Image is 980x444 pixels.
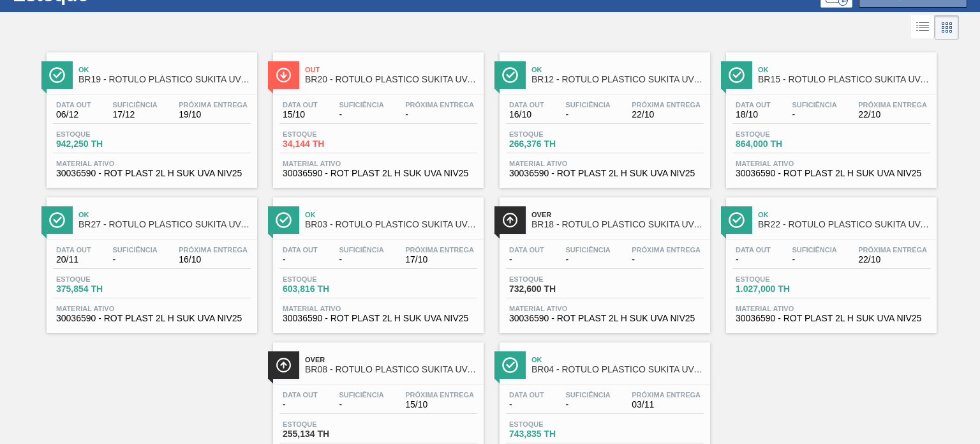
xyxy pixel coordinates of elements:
[37,188,264,333] a: ÍconeOkBR27 - RÓTULO PLÁSTICO SUKITA UVA MISTA 2L HData out20/11Suficiência-Próxima Entrega16/10E...
[283,400,318,410] span: -
[264,188,490,333] a: ÍconeOkBR03 - RÓTULO PLÁSTICO SUKITA UVA MISTA 2L HData out-Suficiência-Próxima Entrega17/10Estoq...
[405,110,474,119] span: -
[283,275,372,283] span: Estoque
[56,255,91,264] span: 20/11
[276,212,292,228] img: Ícone
[565,255,610,264] span: -
[283,246,318,254] span: Data out
[858,246,927,254] span: Próxima Entrega
[56,139,145,149] span: 942,250 TH
[305,66,477,73] span: Out
[283,420,372,428] span: Estoque
[502,67,518,83] img: Ícone
[179,255,248,264] span: 16/10
[305,75,477,84] span: BR20 - RÓTULO PLÁSTICO SUKITA UVA MISTA 2L H
[736,275,825,283] span: Estoque
[78,220,251,229] span: BR27 - RÓTULO PLÁSTICO SUKITA UVA MISTA 2L H
[531,365,704,374] span: BR04 - RÓTULO PLÁSTICO SUKITA UVA MISTA 2L H
[736,314,927,323] span: 30036590 - ROT PLAST 2L H SUK UVA NIV25
[565,101,610,109] span: Suficiência
[405,391,474,399] span: Próxima Entrega
[49,67,65,83] img: Ícone
[736,110,771,119] span: 18/10
[305,211,477,218] span: Ok
[509,101,544,109] span: Data out
[509,284,598,294] span: 732,600 TH
[78,211,251,218] span: Ok
[405,246,474,254] span: Próxima Entrega
[509,420,598,428] span: Estoque
[858,110,927,119] span: 22/10
[112,110,157,119] span: 17/12
[716,43,943,188] a: ÍconeOkBR15 - RÓTULO PLÁSTICO SUKITA UVA MISTA 2L HData out18/10Suficiência-Próxima Entrega22/10E...
[509,314,701,323] span: 30036590 - ROT PLAST 2L H SUK UVA NIV25
[56,130,145,138] span: Estoque
[56,305,248,312] span: Material ativo
[264,43,490,188] a: ÍconeOutBR20 - RÓTULO PLÁSTICO SUKITA UVA MISTA 2L HData out15/10Suficiência-Próxima Entrega-Esto...
[339,400,383,410] span: -
[729,212,745,228] img: Ícone
[632,400,701,410] span: 03/11
[283,169,474,178] span: 30036590 - ROT PLAST 2L H SUK UVA NIV25
[736,246,771,254] span: Data out
[531,211,704,218] span: Over
[56,101,91,109] span: Data out
[276,67,292,83] img: Ícone
[509,275,598,283] span: Estoque
[632,255,701,264] span: -
[56,284,145,294] span: 375,854 TH
[632,246,701,254] span: Próxima Entrega
[509,391,544,399] span: Data out
[509,169,701,178] span: 30036590 - ROT PLAST 2L H SUK UVA NIV25
[49,212,65,228] img: Ícone
[283,284,372,294] span: 603,816 TH
[490,188,716,333] a: ÍconeOverBR18 - RÓTULO PLÁSTICO SUKITA UVA MISTA 2L HData out-Suficiência-Próxima Entrega-Estoque...
[283,101,318,109] span: Data out
[56,246,91,254] span: Data out
[283,429,372,439] span: 255,134 TH
[758,75,930,84] span: BR15 - RÓTULO PLÁSTICO SUKITA UVA MISTA 2L H
[509,255,544,264] span: -
[37,43,264,188] a: ÍconeOkBR19 - RÓTULO PLÁSTICO SUKITA UVA MISTA 2L HData out06/12Suficiência17/12Próxima Entrega19...
[283,255,318,264] span: -
[78,66,251,73] span: Ok
[56,275,145,283] span: Estoque
[758,211,930,218] span: Ok
[56,169,248,178] span: 30036590 - ROT PLAST 2L H SUK UVA NIV25
[509,110,544,119] span: 16/10
[283,160,474,167] span: Material ativo
[502,357,518,373] img: Ícone
[339,101,383,109] span: Suficiência
[405,400,474,410] span: 15/10
[736,305,927,312] span: Material ativo
[758,220,930,229] span: BR22 - RÓTULO PLÁSTICO SUKITA UVA MISTA 2L H
[283,139,372,149] span: 34,144 TH
[509,429,598,439] span: 743,835 TH
[531,356,704,364] span: Ok
[632,391,701,399] span: Próxima Entrega
[565,246,610,254] span: Suficiência
[509,160,701,167] span: Material ativo
[531,75,704,84] span: BR12 - RÓTULO PLÁSTICO SUKITA UVA MISTA 2L H
[736,160,927,167] span: Material ativo
[792,101,836,109] span: Suficiência
[509,305,701,312] span: Material ativo
[283,391,318,399] span: Data out
[339,255,383,264] span: -
[179,110,248,119] span: 19/10
[565,400,610,410] span: -
[283,130,372,138] span: Estoque
[736,139,825,149] span: 864,000 TH
[56,110,91,119] span: 06/12
[112,101,157,109] span: Suficiência
[112,255,157,264] span: -
[729,67,745,83] img: Ícone
[112,246,157,254] span: Suficiência
[758,66,930,73] span: Ok
[736,130,825,138] span: Estoque
[736,284,825,294] span: 1.027,000 TH
[531,66,704,73] span: Ok
[736,169,927,178] span: 30036590 - ROT PLAST 2L H SUK UVA NIV25
[305,365,477,374] span: BR08 - RÓTULO PLÁSTICO SUKITA UVA MISTA 2L H
[716,188,943,333] a: ÍconeOkBR22 - RÓTULO PLÁSTICO SUKITA UVA MISTA 2L HData out-Suficiência-Próxima Entrega22/10Estoq...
